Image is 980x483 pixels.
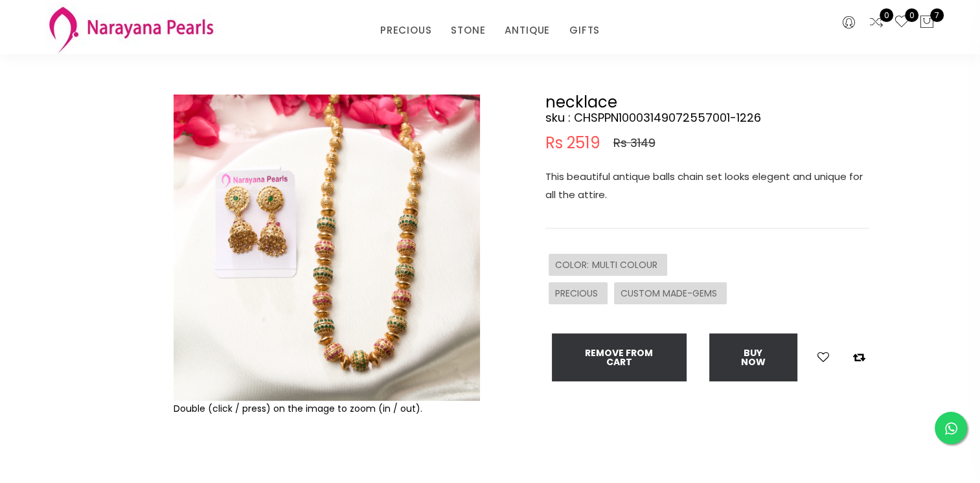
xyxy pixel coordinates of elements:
[709,333,797,381] button: Buy now
[919,14,935,31] button: 7
[849,349,869,366] button: Add to compare
[621,287,720,300] span: CUSTOM MADE-GEMS
[592,258,661,271] span: MULTI COLOUR
[380,21,431,40] a: PRECIOUS
[880,8,893,22] span: 0
[451,21,485,40] a: STONE
[174,401,480,416] div: Double (click / press) on the image to zoom (in / out).
[174,95,480,401] img: Example
[894,14,909,31] a: 0
[569,21,600,40] a: GIFTS
[545,168,869,204] p: This beautiful antique balls chain set looks elegent and unique for all the attire.
[869,14,884,31] a: 0
[545,110,869,126] h4: sku : CHSPPN10003149072557001-1226
[555,287,601,300] span: PRECIOUS
[814,349,833,366] button: Add to wishlist
[545,95,869,110] h2: necklace
[930,8,944,22] span: 7
[613,135,655,151] span: Rs 3149
[505,21,550,40] a: ANTIQUE
[552,333,687,381] button: Remove from cart
[905,8,918,22] span: 0
[545,135,600,151] span: Rs 2519
[555,258,592,271] span: COLOR :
